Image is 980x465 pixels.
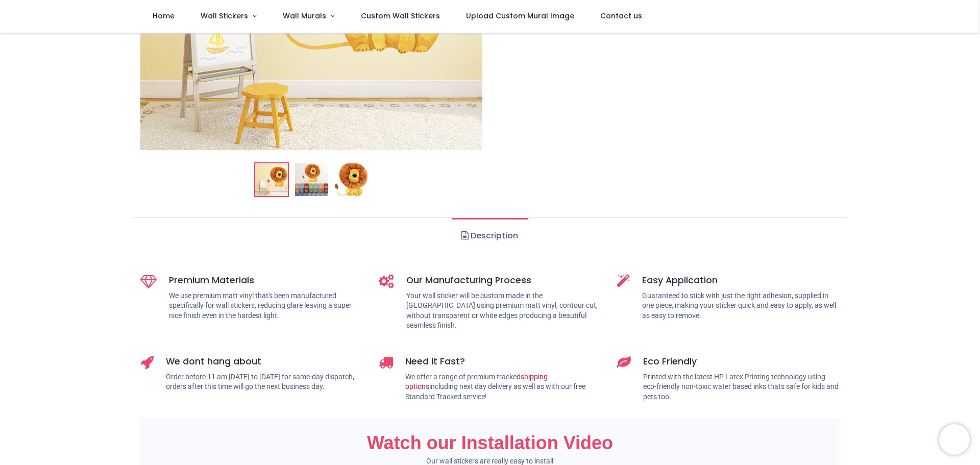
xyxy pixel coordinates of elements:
img: WS-46849-02 [295,163,328,196]
span: Watch our Installation Video [367,432,613,453]
iframe: Brevo live chat [939,424,970,455]
span: Wall Stickers [201,11,248,21]
a: Description [452,218,528,254]
p: Order before 11 am [DATE] to [DATE] for same-day dispatch, orders after this time will go the nex... [166,372,363,392]
img: Yellow Lion Safari Animals Wall Sticker [255,163,288,196]
h5: Our Manufacturing Process [406,274,602,287]
span: Contact us [600,11,642,21]
h5: We dont hang about [166,355,363,368]
span: Upload Custom Mural Image [466,11,574,21]
p: Printed with the latest HP Latex Printing technology using eco-friendly non-toxic water based ink... [643,372,840,402]
span: Wall Murals [283,11,326,21]
h5: Premium Materials [169,274,363,287]
p: Your wall sticker will be custom made in the [GEOGRAPHIC_DATA] using premium matt vinyl, contour ... [406,291,602,331]
p: We use premium matt vinyl that's been manufactured specifically for wall stickers, reducing glare... [169,291,363,321]
p: Guaranteed to stick with just the right adhesion, supplied in one piece, making your sticker quic... [642,291,840,321]
h5: Need it Fast? [405,355,602,368]
h5: Eco Friendly [643,355,840,368]
h5: Easy Application [642,274,840,287]
span: Home [153,11,175,21]
p: We offer a range of premium tracked including next day delivery as well as with our free Standard... [405,372,602,402]
span: Custom Wall Stickers [361,11,440,21]
img: WS-46849-03 [335,163,367,196]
